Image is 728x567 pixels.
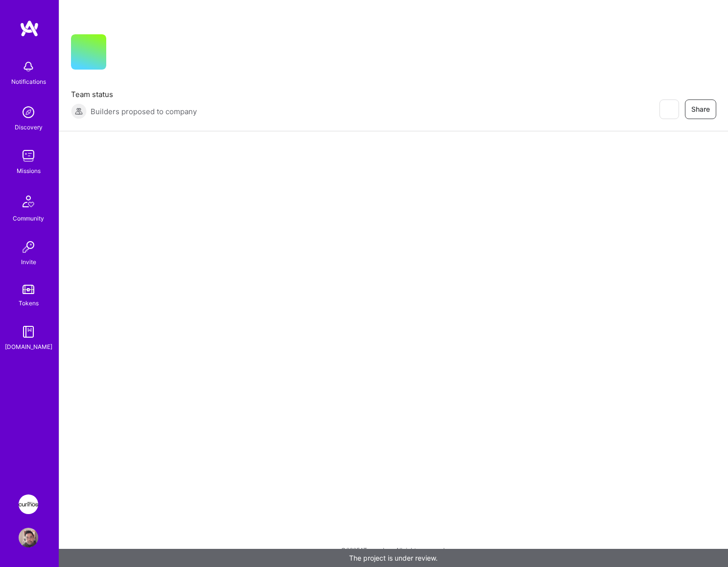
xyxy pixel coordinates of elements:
div: Notifications [11,76,46,87]
img: Builders proposed to company [71,103,87,119]
img: teamwork [19,146,38,166]
div: [DOMAIN_NAME] [5,342,52,352]
img: Curinos: Transforming Data Delivery in Financial Services [19,494,38,514]
img: bell [19,57,38,76]
a: User Avatar [16,528,41,547]
span: Builders proposed to company [91,106,197,117]
button: Share [685,99,716,119]
img: Invite [19,237,38,257]
img: tokens [23,285,34,294]
i: icon EyeClosed [665,105,673,113]
img: logo [20,20,39,37]
img: discovery [19,102,38,122]
a: Curinos: Transforming Data Delivery in Financial Services [16,494,41,514]
div: Tokens [19,298,39,308]
img: guide book [19,322,38,342]
div: Discovery [15,122,43,132]
div: Invite [21,257,36,267]
div: Community [13,213,44,223]
div: The project is under review. [59,549,728,567]
div: Missions [17,166,41,176]
span: Share [691,104,710,114]
img: Community [17,190,40,213]
span: Team status [71,89,197,99]
img: User Avatar [19,528,38,547]
i: icon CompanyGray [118,50,126,58]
